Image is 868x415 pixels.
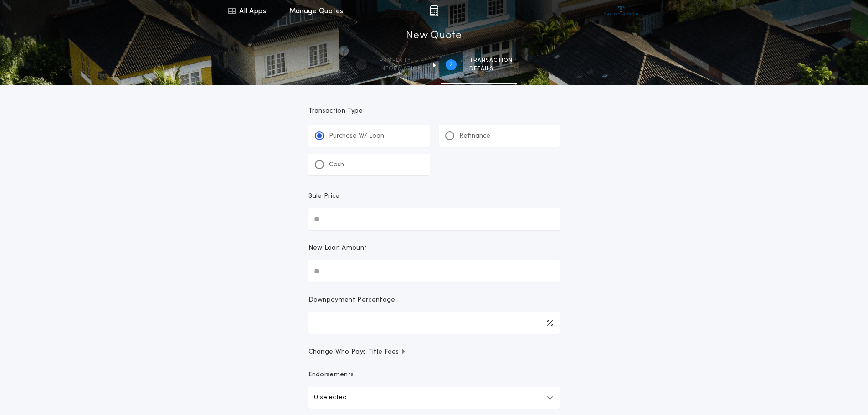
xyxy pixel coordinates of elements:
[469,65,513,72] span: details
[308,107,560,116] p: Transaction Type
[380,65,422,72] span: information
[308,260,560,282] input: New Loan Amount
[308,312,560,334] input: Downpayment Percentage
[308,348,406,357] span: Change Who Pays Title Fees
[329,160,344,169] p: Cash
[406,29,462,43] h1: New Quote
[308,296,395,305] p: Downpayment Percentage
[308,208,560,230] input: Sale Price
[449,61,452,68] h2: 2
[459,132,490,141] p: Refinance
[469,57,513,64] span: Transaction
[604,6,638,15] img: vs-icon
[430,5,438,16] img: img
[380,57,422,64] span: Property
[308,370,560,379] p: Endorsements
[308,244,367,253] p: New Loan Amount
[308,348,560,357] button: Change Who Pays Title Fees
[308,387,560,409] button: 0 selected
[314,392,347,403] p: 0 selected
[308,192,340,201] p: Sale Price
[329,132,384,141] p: Purchase W/ Loan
